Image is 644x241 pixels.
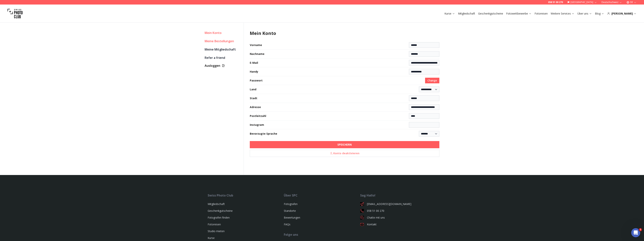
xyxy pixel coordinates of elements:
[505,11,533,16] button: Fotowettbewerbe
[250,150,439,157] button: Konto deaktivieren
[205,55,241,60] a: Refer a friend
[284,209,296,213] a: Standorte
[250,30,439,36] h1: Mein Konto
[205,63,241,68] button: Ausloggen
[208,223,221,226] a: Fotoreisen
[250,114,266,118] label: Postleitzahl
[8,6,23,21] img: Swiss photo club
[577,12,592,15] a: Über uns
[549,11,576,16] button: Weitere Services
[208,209,233,213] a: Geschenkgutscheine
[456,11,477,16] button: Mitgliedschaft
[593,11,606,16] button: Blog
[250,123,264,127] label: Instagram
[250,105,261,109] label: Adresse
[360,216,436,220] a: Chatte mit uns
[458,12,475,15] a: Mitgliedschaft
[284,193,360,198] div: Über SPC
[208,236,215,240] a: Kurse
[250,70,258,74] label: Handy
[576,11,593,16] button: Über uns
[328,150,362,156] span: Konto deaktivieren
[478,12,503,15] a: Geschenkgutscheine
[477,11,505,16] button: Geschenkgutscheine
[205,30,241,35] div: Mein Konto
[250,96,257,100] label: Stadt
[337,143,352,147] b: SPEICHERN
[631,228,640,237] iframe: Intercom live chat
[551,12,574,15] a: Weitere Services
[443,11,456,16] button: Kurse
[425,78,439,83] button: Change
[208,202,225,206] a: Mitgliedschaft
[250,52,264,56] label: Nachname
[250,43,262,47] label: Vorname
[535,12,548,15] a: Fotoreisen
[208,216,230,219] a: Fotografen finden
[360,223,436,226] a: Kontakt
[607,12,636,15] div: [PERSON_NAME]
[208,229,225,233] a: Studio mieten
[533,11,549,16] button: Fotoreisen
[250,141,439,148] button: SPEICHERN
[595,12,604,15] a: Blog
[208,193,284,198] div: Swiss Photo Club
[250,79,263,82] label: Passwort
[284,223,290,226] a: FAQs
[250,87,256,91] label: Land
[360,202,436,206] a: [EMAIL_ADDRESS][DOMAIN_NAME]
[250,132,277,136] label: Bevorzugte Sprache
[250,61,258,65] label: E-Mail
[444,12,455,15] a: Kurse
[284,202,298,206] a: Fotografen
[205,38,241,44] a: Meine Bestellungen
[360,193,436,198] div: Sag Hallo!
[428,79,437,82] span: Change
[360,209,436,213] a: 058 51 00 270
[205,47,241,52] a: Meine Mitgliedschaft
[548,1,563,4] a: 058 51 00 270
[284,216,300,219] a: Bewertungen
[506,12,532,15] a: Fotowettbewerbe
[284,232,360,237] div: Folge uns
[639,228,642,231] span: 1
